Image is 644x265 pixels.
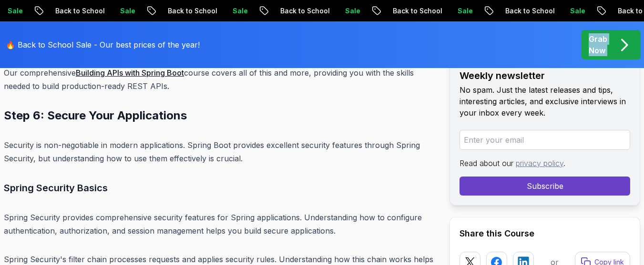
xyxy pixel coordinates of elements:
[152,6,217,16] p: Back to School
[516,158,563,168] a: privacy policy
[460,69,630,82] h2: Weekly newsletter
[6,39,200,50] p: 🔥 Back to School Sale - Our best prices of the year!
[589,33,607,56] p: Grab Now
[4,138,434,165] p: Security is non-negotiable in modern applications. Spring Boot provides excellent security featur...
[217,6,247,16] p: Sale
[460,227,630,240] h2: Share this Course
[40,6,104,16] p: Back to School
[4,211,434,237] p: Spring Security provides comprehensive security features for Spring applications. Understanding h...
[442,6,472,16] p: Sale
[4,66,434,93] p: Our comprehensive course covers all of this and more, providing you with the skills needed to bui...
[460,177,630,196] button: Subscribe
[554,6,585,16] p: Sale
[104,6,135,16] p: Sale
[460,157,630,169] p: Read about our .
[4,108,434,123] h2: Step 6: Secure Your Applications
[377,6,442,16] p: Back to School
[490,6,554,16] p: Back to School
[329,6,360,16] p: Sale
[265,6,329,16] p: Back to School
[460,130,630,150] input: Enter your email
[4,180,434,196] h3: Spring Security Basics
[76,68,184,78] a: Building APIs with Spring Boot
[460,84,630,118] p: No spam. Just the latest releases and tips, interesting articles, and exclusive interviews in you...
